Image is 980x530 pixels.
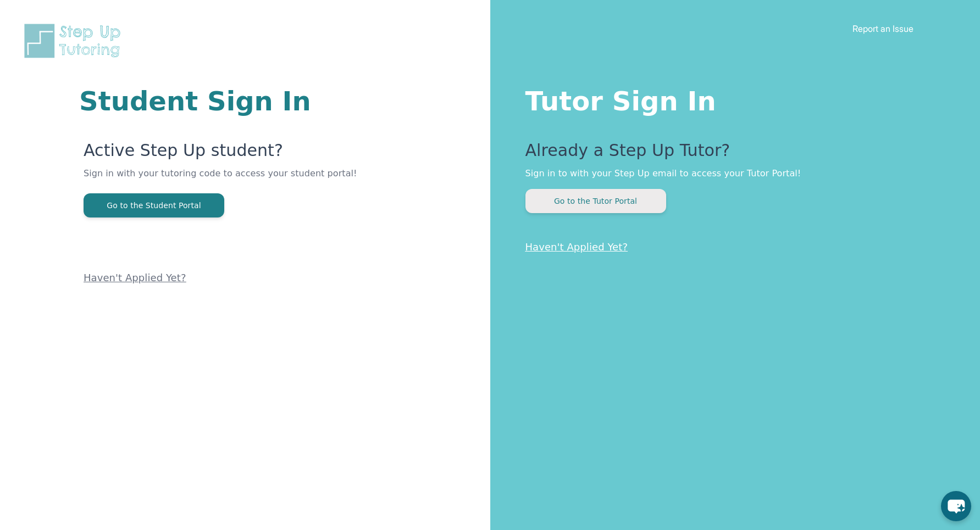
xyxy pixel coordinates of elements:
p: Sign in with your tutoring code to access your student portal! [84,167,358,193]
p: Active Step Up student? [84,141,358,167]
button: Go to the Tutor Portal [525,189,666,213]
a: Go to the Student Portal [84,200,224,210]
button: Go to the Student Portal [84,193,224,217]
a: Report an Issue [852,23,913,34]
p: Sign in to with your Step Up email to access your Tutor Portal! [525,167,937,180]
a: Go to the Tutor Portal [525,196,666,206]
img: Step Up Tutoring horizontal logo [22,22,128,60]
p: Already a Step Up Tutor? [525,141,937,167]
h1: Tutor Sign In [525,83,937,114]
a: Haven't Applied Yet? [84,272,186,283]
h1: Student Sign In [79,88,358,114]
button: chat-button [941,491,971,521]
a: Haven't Applied Yet? [525,241,628,253]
